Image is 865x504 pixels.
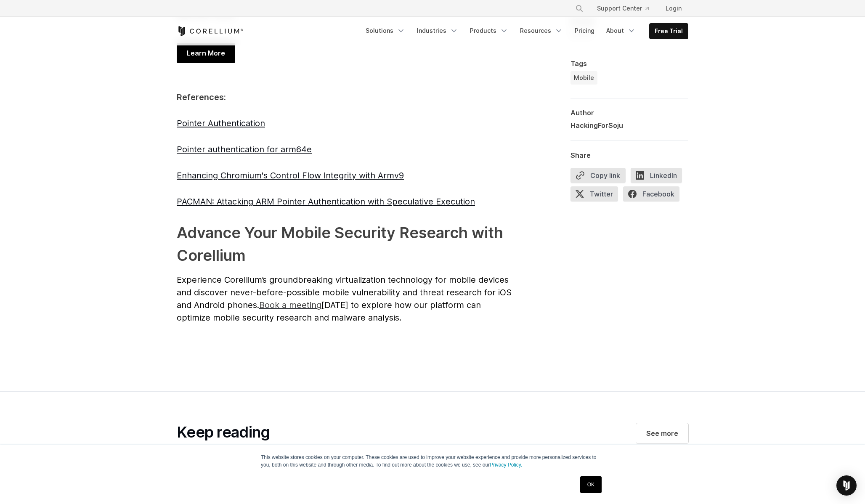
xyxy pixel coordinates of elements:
span: References: [177,92,226,102]
a: Products [465,23,513,38]
button: Search [572,1,587,16]
a: Pricing [570,23,600,38]
a: LinkedIn [631,168,687,186]
span: Facebook [623,186,679,202]
a: OK [580,476,602,493]
div: Navigation Menu [565,1,688,16]
a: Support Center [590,1,655,16]
a: Pointer Authentication [177,118,265,128]
a: Book a meeting [259,303,321,309]
a: Login [659,1,688,16]
a: See more [636,423,688,443]
a: Twitter [570,186,623,205]
a: Pointer authentication for arm64e [177,144,312,154]
span: Mobile [574,74,594,82]
h2: Keep reading [177,423,270,442]
span: See more [646,428,678,438]
div: Author [570,109,688,117]
a: Learn More [177,43,235,63]
a: Solutions [361,23,410,38]
a: Corellium Home [177,26,244,36]
button: Copy link [570,168,626,183]
span: [DATE] to explore how our platform can optimize mobile security research and malware analysis. [177,300,481,323]
a: About [601,23,641,38]
span: Experience Corellium’s groundbreaking virtualization technology for mobile devices and discover n... [177,275,512,310]
h2: Advance Your Mobile Security Research with Corellium [177,221,513,267]
span: Twitter [570,186,618,202]
span: LinkedIn [631,168,682,183]
a: Mobile [570,71,597,85]
p: This website stores cookies on your computer. These cookies are used to improve your website expe... [261,454,604,469]
div: Share [570,151,688,159]
a: Free Trial [650,24,688,39]
a: Industries [412,23,463,38]
div: HackingForSoju [570,120,623,130]
a: HackingForSoju [570,120,688,130]
div: Open Intercom Messenger [836,475,857,496]
span: Book a meeting [259,300,321,310]
a: Resources [515,23,568,38]
div: Tags [570,59,688,68]
a: Privacy Policy. [490,462,522,468]
div: Navigation Menu [361,23,688,39]
a: Facebook [623,186,685,205]
a: Enhancing Chromium's Control Flow Integrity with Armv9 [177,170,404,180]
a: PACMAN: Attacking ARM Pointer Authentication with Speculative Execution [177,196,475,207]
